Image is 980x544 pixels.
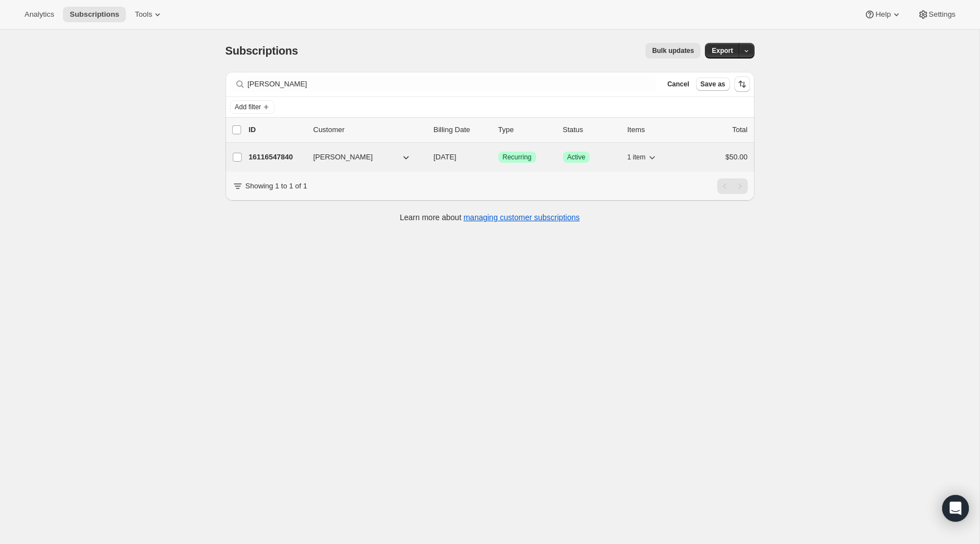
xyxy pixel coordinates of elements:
button: Sort the results [734,76,750,92]
span: Help [875,10,890,19]
span: Tools [135,10,152,19]
div: Items [628,124,683,135]
p: Customer [313,124,425,135]
button: 1 item [628,149,658,165]
span: Cancel [667,80,689,89]
p: Learn more about [400,212,580,223]
span: $50.00 [726,153,748,161]
span: Subscriptions [226,45,298,57]
div: IDCustomerBilling DateTypeStatusItemsTotal [249,124,748,135]
button: Save as [696,77,730,91]
div: 16116547840[PERSON_NAME][DATE]SuccessRecurringSuccessActive1 item$50.00 [249,149,748,165]
p: Status [563,124,619,135]
button: Bulk updates [645,43,700,59]
button: Subscriptions [63,7,126,22]
div: Open Intercom Messenger [942,495,969,522]
a: managing customer subscriptions [463,213,580,222]
button: Help [857,7,908,22]
button: [PERSON_NAME] [307,148,418,166]
span: Recurring [503,153,532,162]
span: Subscriptions [70,10,119,19]
span: [PERSON_NAME] [313,152,373,163]
span: Settings [929,10,955,19]
span: Bulk updates [652,46,694,55]
nav: Pagination [717,178,748,194]
span: Analytics [24,10,54,19]
button: Analytics [18,7,61,22]
button: Export [705,43,739,59]
span: Add filter [235,103,261,111]
button: Cancel [663,77,693,91]
div: Type [498,124,554,135]
span: Active [567,153,586,162]
button: Add filter [230,100,275,114]
span: Save as [700,80,726,89]
input: Filter subscribers [248,76,656,92]
span: [DATE] [434,153,457,161]
p: Total [732,124,747,135]
button: Settings [911,7,962,22]
p: Showing 1 to 1 of 1 [246,181,307,192]
p: Billing Date [434,124,489,135]
span: 1 item [628,153,646,162]
p: ID [249,124,305,135]
p: 16116547840 [249,152,305,163]
button: Tools [128,7,170,22]
span: Export [712,46,733,55]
